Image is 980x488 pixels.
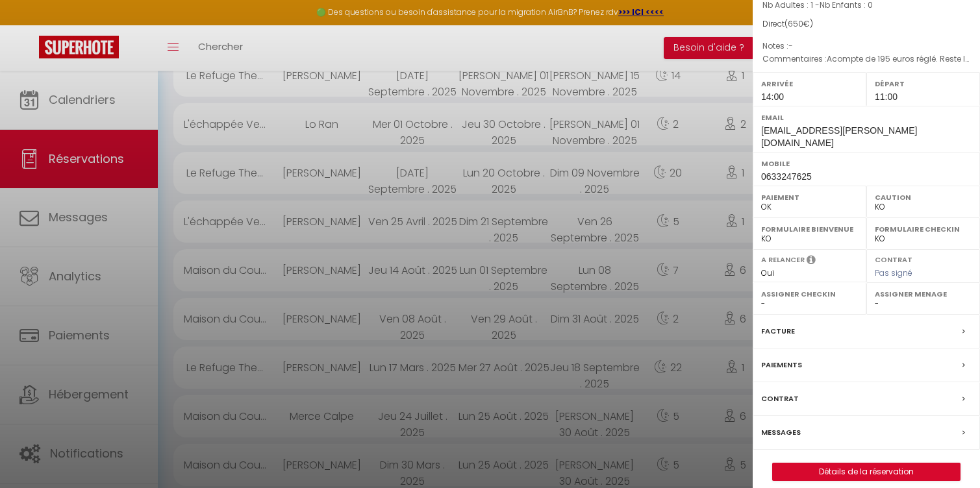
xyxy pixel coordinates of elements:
[773,463,960,480] a: Détails de la réservation
[761,392,799,406] label: Contrat
[772,463,961,481] button: Détails de la réservation
[875,267,912,278] span: Pas signé
[761,324,795,338] label: Facture
[788,40,793,51] span: -
[761,358,802,372] label: Paiements
[875,191,972,204] label: Caution
[761,426,801,439] label: Messages
[762,40,970,53] p: Notes :
[762,18,970,30] div: Direct
[761,287,858,300] label: Assigner Checkin
[761,191,858,204] label: Paiement
[761,77,858,90] label: Arrivée
[875,91,898,102] span: 11:00
[785,18,813,29] span: ( €)
[875,223,972,236] label: Formulaire Checkin
[761,171,812,182] span: 0633247625
[875,287,972,300] label: Assigner Menage
[761,125,917,148] span: [EMAIL_ADDRESS][PERSON_NAME][DOMAIN_NAME]
[788,18,803,29] span: 650
[761,223,858,236] label: Formulaire Bienvenue
[762,53,970,66] p: Commentaires :
[761,157,972,170] label: Mobile
[761,91,784,102] span: 14:00
[807,254,816,269] i: Sélectionner OUI si vous souhaiter envoyer les séquences de messages post-checkout
[875,77,972,90] label: Départ
[875,254,912,263] label: Contrat
[761,111,972,124] label: Email
[761,254,805,265] label: A relancer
